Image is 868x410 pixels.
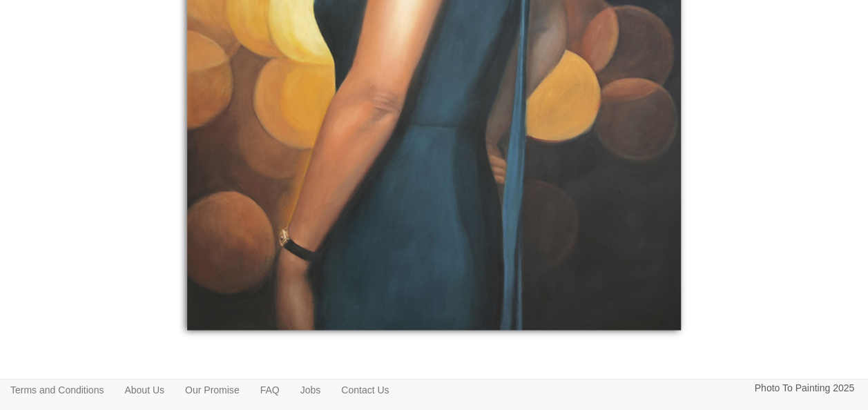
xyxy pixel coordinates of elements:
a: Our Promise [175,380,250,400]
p: Photo To Painting 2025 [754,380,854,397]
a: Contact Us [331,380,399,400]
a: Jobs [290,380,331,400]
a: About Us [114,380,175,400]
a: FAQ [250,380,290,400]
